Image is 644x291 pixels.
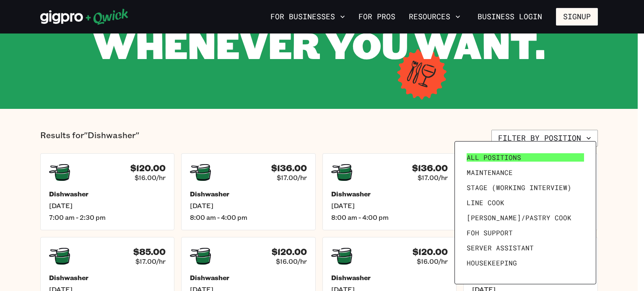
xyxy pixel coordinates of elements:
span: Server Assistant [467,244,534,252]
span: [PERSON_NAME]/Pastry Cook [467,214,571,222]
span: FOH Support [467,229,513,237]
span: Prep Cook [467,274,504,282]
ul: Filter by position [463,150,587,276]
span: Stage (working interview) [467,183,571,192]
span: Housekeeping [467,259,517,267]
span: Line Cook [467,198,504,207]
span: All Positions [467,153,521,162]
span: Maintenance [467,168,513,177]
